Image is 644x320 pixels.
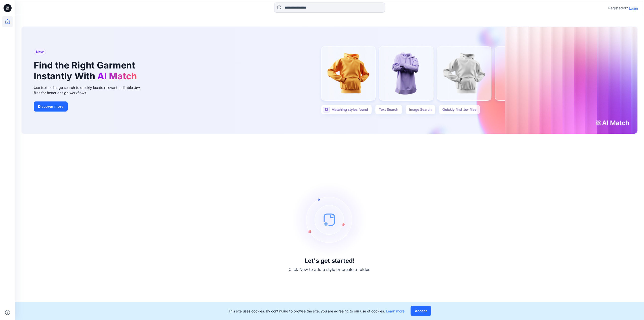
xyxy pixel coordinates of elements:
p: Login [629,6,638,11]
p: This site uses cookies. By continuing to browse the site, you are agreeing to our use of cookies. [228,308,405,314]
button: Accept [411,306,431,316]
p: Click New to add a style or create a folder. [289,266,371,272]
h1: Find the Right Garment Instantly With [34,60,139,82]
span: New [36,49,44,55]
img: empty-state-image.svg [292,182,367,257]
h3: Let's get started! [304,257,355,264]
a: Learn more [386,309,405,313]
button: Discover more [34,101,68,112]
div: Use text or image search to quickly locate relevant, editable .bw files for faster design workflows. [34,85,147,95]
span: AI Match [97,70,137,82]
p: Registered? [608,5,628,11]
